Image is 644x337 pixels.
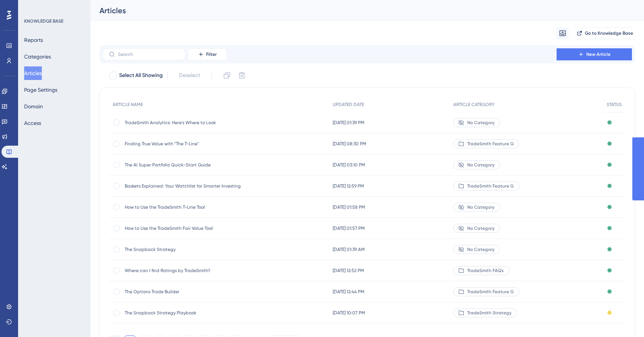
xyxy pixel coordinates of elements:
span: How to Use the TradeSmith Fair Value Tool [125,225,245,231]
span: [DATE] 08:30 PM [333,141,366,147]
button: New Article [557,48,632,60]
span: TradeSmith Feature G [467,141,514,147]
span: [DATE] 01:57 PM [333,225,365,231]
span: [DATE] 10:07 PM [333,310,365,316]
span: Select All Showing [119,71,163,80]
button: Categories [24,50,51,63]
button: Filter [188,48,226,60]
button: Page Settings [24,83,57,97]
span: No Category [467,225,494,231]
span: ARTICLE NAME [113,102,143,108]
span: New Article [586,51,610,57]
span: No Category [467,162,494,168]
span: UPDATED DATE [333,102,364,108]
span: Go to Knowledge Base [585,30,633,36]
iframe: UserGuiding AI Assistant Launcher [612,307,635,330]
span: ARTICLE CATEGORY [453,102,494,108]
button: Reports [24,33,43,47]
span: How to Use the TradeSmith T-Line Tool [125,204,245,210]
span: The Snapback Strategy Playbook [125,310,245,316]
span: Filter [206,51,217,57]
span: TradeSmith Analytics: Here's Where to Look [125,120,245,126]
button: Go to Knowledge Base [575,27,635,39]
span: [DATE] 12:52 PM [333,268,364,274]
span: STATUS [607,102,622,108]
span: TradeSmith FAQs [467,268,504,274]
div: KNOWLEDGE BASE [24,18,63,24]
span: TradeSmith Strategy [467,310,511,316]
button: Articles [24,66,42,80]
span: [DATE] 12:59 PM [333,183,364,189]
span: The Snapback Strategy [125,246,245,252]
button: Access [24,116,41,130]
span: Baskets Explained: Your Watchlist for Smarter Investing [125,183,245,189]
span: [DATE] 01:39 AM [333,246,365,252]
span: [DATE] 01:58 PM [333,204,365,210]
span: No Category [467,246,494,252]
input: Search [118,52,179,57]
div: Articles [99,5,616,16]
span: The AI Super Portfolio Quick-Start Guide [125,162,245,168]
span: TradeSmith Feature G [467,289,514,295]
span: [DATE] 03:10 PM [333,162,365,168]
span: [DATE] 01:39 PM [333,120,364,126]
button: Deselect [172,69,207,82]
span: Where can I find Ratings by TradeSmith? [125,268,245,274]
span: Finding True Value with "The T-Line" [125,141,245,147]
span: The Options Trade Builder [125,289,245,295]
span: No Category [467,204,494,210]
span: [DATE] 12:44 PM [333,289,364,295]
span: TradeSmith Feature G [467,183,514,189]
span: Deselect [179,71,200,80]
button: Domain [24,100,43,113]
span: No Category [467,120,494,126]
